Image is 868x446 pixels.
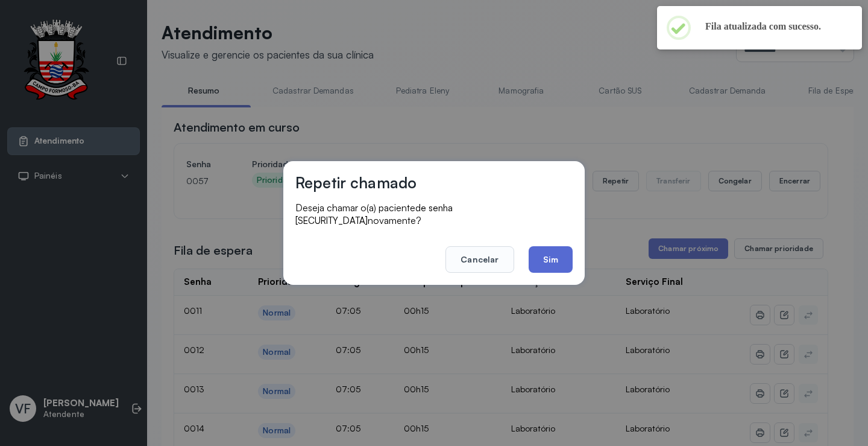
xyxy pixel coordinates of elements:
span: de senha [SECURITY_DATA] [295,202,453,226]
button: Cancelar [445,246,514,273]
p: Deseja chamar o(a) paciente novamente? [295,202,573,227]
h3: Repetir chamado [295,173,417,192]
button: Sim [529,246,573,273]
h2: Fila atualizada com sucesso. [705,21,843,33]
